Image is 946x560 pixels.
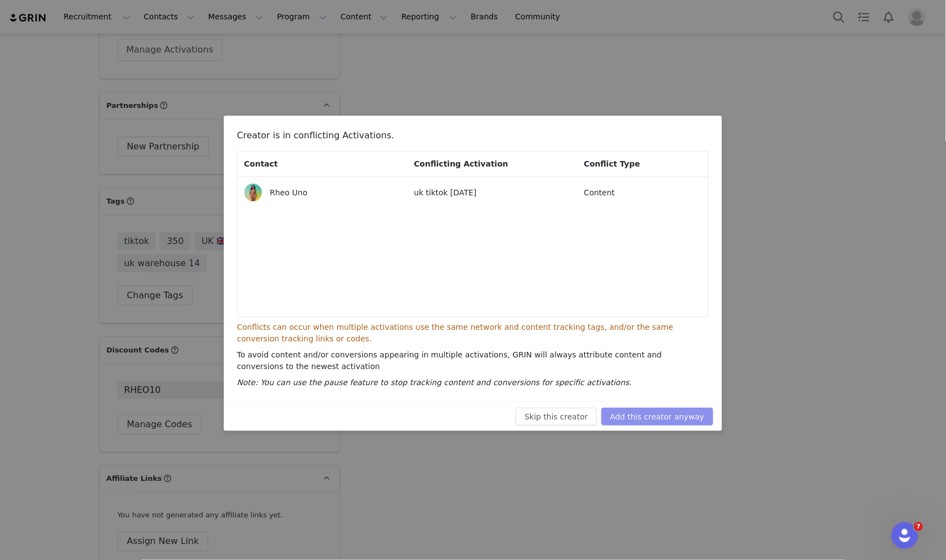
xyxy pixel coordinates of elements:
p: Content [584,187,700,199]
span: 7 [914,522,923,531]
span: Conflict Type [584,159,640,168]
h3: Creator is in conflicting Activations. [237,129,709,147]
span: Contact [244,159,278,168]
button: Skip this creator [516,408,597,426]
img: d5448412-a6b3-4dcd-82ec-281a0d67d677.jpg [244,184,262,201]
span: Conflicting Activation [414,159,508,168]
button: Add this creator anyway [601,408,713,426]
p: Conflicts can occur when multiple activations use the same network and content tracking tags, and... [237,322,709,345]
span: Rheo Uno [270,188,307,197]
p: To avoid content and/or conversions appearing in multiple activations, GRIN will always attribute... [237,349,709,372]
p: uk tiktok [DATE] [414,187,569,199]
body: Rich Text Area. Press ALT-0 for help. [9,9,455,21]
iframe: Intercom live chat [892,522,918,549]
p: Note: You can use the pause feature to stop tracking content and conversions for specific activat... [237,377,709,388]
